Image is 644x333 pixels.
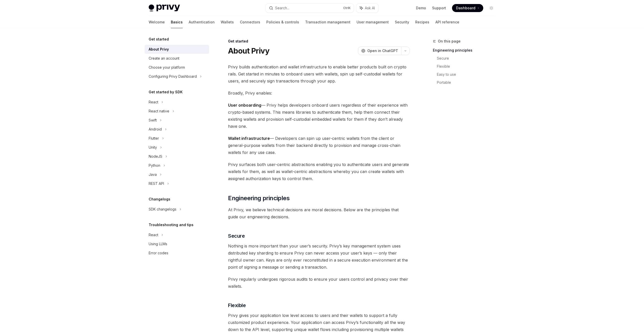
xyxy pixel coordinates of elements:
[145,45,209,54] a: About Privy
[149,46,169,52] div: About Privy
[367,48,398,53] span: Open in ChatGPT
[149,117,157,123] div: Swift
[145,248,209,258] a: Error codes
[305,16,350,28] a: Transaction management
[228,206,410,220] span: At Privy, we believe technical decisions are moral decisions. Below are the principles that guide...
[438,38,461,44] span: On this page
[228,103,261,108] strong: User onboarding
[356,4,378,13] button: Ask AI
[435,16,459,28] a: API reference
[149,250,168,256] div: Error codes
[228,102,410,130] span: — Privy helps developers onboard users regardless of their experience with crypto-based systems. ...
[149,108,169,114] div: React native
[149,196,170,202] h5: Changelogs
[266,4,354,13] button: Search...CtrlK
[149,55,179,61] div: Create an account
[149,16,165,28] a: Welcome
[149,153,162,159] div: NodeJS
[228,242,410,271] span: Nothing is more important than your user’s security. Privy’s key management system uses distribut...
[149,206,176,212] div: SDK changelogs
[240,16,260,28] a: Connectors
[149,162,160,169] div: Python
[145,239,209,248] a: Using LLMs
[149,241,167,247] div: Using LLMs
[343,6,351,10] span: Ctrl K
[149,181,164,187] div: REST API
[149,36,169,42] h5: Get started
[456,6,475,11] span: Dashboard
[433,46,499,54] a: Engineering principles
[228,46,269,55] h1: About Privy
[395,16,409,28] a: Security
[149,99,158,105] div: React
[149,144,157,150] div: Unity
[228,276,410,290] span: Privy regularly undergoes rigorous audits to ensure your users control and privacy over their wal...
[452,4,483,12] a: Dashboard
[149,126,162,132] div: Android
[357,16,389,28] a: User management
[275,5,289,11] div: Search...
[145,63,209,72] a: Choose your platform
[221,16,234,28] a: Wallets
[437,70,499,78] a: Easy to use
[437,54,499,62] a: Secure
[228,194,289,202] span: Engineering principles
[149,64,185,70] div: Choose your platform
[228,161,410,182] span: Privy surfaces both user-centric abstractions enabling you to authenticate users and generate wal...
[189,16,215,28] a: Authentication
[149,89,183,95] h5: Get started by SDK
[228,232,245,239] span: Secure
[432,6,446,11] a: Support
[415,16,429,28] a: Recipes
[358,47,401,55] button: Open in ChatGPT
[149,73,197,79] div: Configuring Privy Dashboard
[437,78,499,87] a: Portable
[149,5,180,12] img: light logo
[228,136,270,141] strong: Wallet infrastructure
[228,39,410,44] div: Get started
[145,54,209,63] a: Create an account
[149,135,159,141] div: Flutter
[228,63,410,85] span: Privy builds authentication and wallet infrastructure to enable better products built on crypto r...
[228,90,410,97] span: Broadly, Privy enables:
[365,6,375,11] span: Ask AI
[149,232,158,238] div: React
[149,172,157,178] div: Java
[228,135,410,156] span: — Developers can spin up user-centric wallets from the client or general-purpose wallets from the...
[171,16,183,28] a: Basics
[266,16,299,28] a: Policies & controls
[416,6,426,11] a: Demo
[149,222,194,228] h5: Troubleshooting and tips
[228,302,246,309] span: Flexible
[487,4,495,12] button: Toggle dark mode
[437,62,499,70] a: Flexible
